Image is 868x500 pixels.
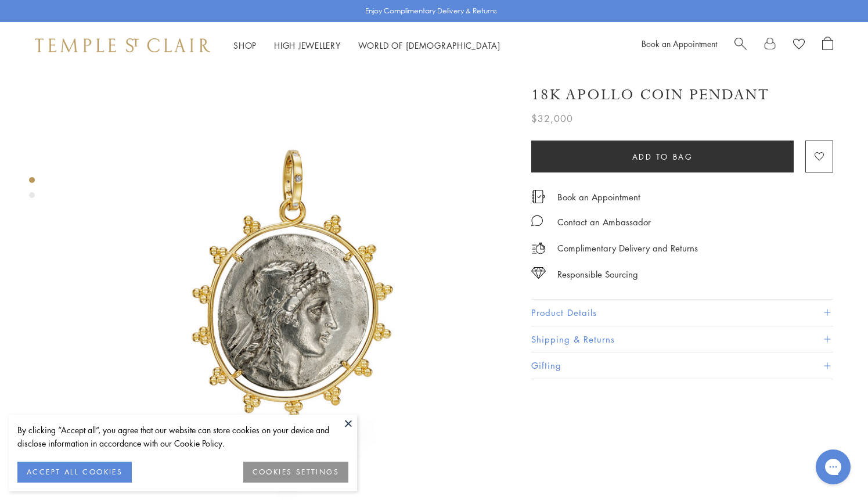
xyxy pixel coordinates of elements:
a: World of [DEMOGRAPHIC_DATA]World of [DEMOGRAPHIC_DATA] [358,39,500,51]
span: Add to bag [632,150,693,163]
img: MessageIcon-01_2.svg [531,215,543,226]
a: Book an Appointment [557,190,640,203]
div: By clicking “Accept all”, you agree that our website can store cookies on your device and disclos... [17,423,348,450]
button: Shipping & Returns [531,326,833,352]
nav: Main navigation [233,38,500,53]
img: Temple St. Clair [35,38,210,52]
button: Product Details [531,300,833,326]
a: High JewelleryHigh Jewellery [274,39,341,51]
img: icon_delivery.svg [531,241,546,256]
p: Complimentary Delivery and Returns [557,241,698,256]
button: Gifting [531,352,833,379]
div: Responsible Sourcing [557,267,638,282]
div: Product gallery navigation [29,174,35,207]
iframe: Gorgias live chat messenger [810,445,856,488]
a: View Wishlist [793,37,805,54]
a: ShopShop [233,39,257,51]
div: Contact an Ambassador [557,215,651,229]
a: Search [734,37,747,54]
a: Open Shopping Bag [822,37,833,54]
span: $32,000 [531,111,573,126]
h1: 18K Apollo Coin Pendant [531,85,769,105]
a: Book an Appointment [642,38,717,49]
button: ACCEPT ALL COOKIES [17,462,132,483]
button: COOKIES SETTINGS [243,462,348,483]
img: icon_appointment.svg [531,190,545,203]
button: Add to bag [531,141,794,172]
img: icon_sourcing.svg [531,267,546,279]
p: Enjoy Complimentary Delivery & Returns [365,5,497,17]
